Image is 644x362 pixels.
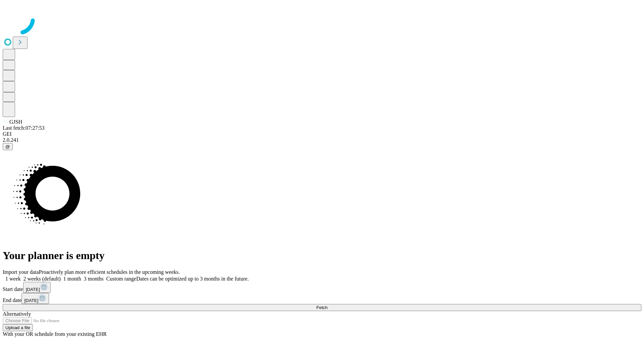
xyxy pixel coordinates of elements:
[23,282,51,293] button: [DATE]
[3,131,641,137] div: GEI
[3,331,107,337] span: With your OR schedule from your existing EHR
[3,137,641,143] div: 2.0.241
[84,276,104,282] span: 3 months
[5,144,10,149] span: @
[106,276,136,282] span: Custom range
[3,304,641,311] button: Fetch
[9,119,22,125] span: GJSH
[26,287,40,292] span: [DATE]
[136,276,249,282] span: Dates can be optimized up to 3 months in the future.
[316,305,327,310] span: Fetch
[5,276,21,282] span: 1 week
[23,276,61,282] span: 2 weeks (default)
[3,143,13,150] button: @
[3,293,641,304] div: End date
[3,269,39,275] span: Import your data
[3,324,33,331] button: Upload a file
[63,276,81,282] span: 1 month
[3,282,641,293] div: Start date
[39,269,180,275] span: Proactively plan more efficient schedules in the upcoming weeks.
[3,125,45,131] span: Last fetch: 07:27:53
[24,298,38,303] span: [DATE]
[3,249,641,262] h1: Your planner is empty
[21,293,49,304] button: [DATE]
[3,311,31,317] span: Alternatively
